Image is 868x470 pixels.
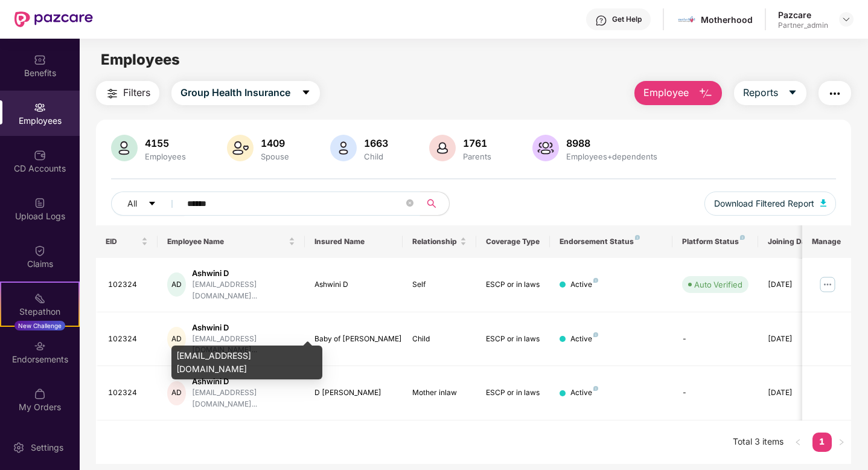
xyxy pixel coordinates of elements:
div: 102324 [108,333,148,345]
img: New Pazcare Logo [14,11,93,27]
span: caret-down [788,88,797,98]
img: manageButton [818,275,837,294]
span: Relationship [412,237,458,246]
img: svg+xml;base64,PHN2ZyBpZD0iRW5kb3JzZW1lbnRzIiB4bWxucz0iaHR0cDovL3d3dy53My5vcmcvMjAwMC9zdmciIHdpZH... [34,340,46,352]
button: right [832,433,851,452]
span: caret-down [301,88,311,98]
div: AD [167,272,187,297]
img: svg+xml;base64,PHN2ZyB4bWxucz0iaHR0cDovL3d3dy53My5vcmcvMjAwMC9zdmciIHdpZHRoPSIyNCIgaGVpZ2h0PSIyNC... [105,86,120,101]
button: search [420,192,450,216]
span: Group Health Insurance [180,85,290,100]
img: svg+xml;base64,PHN2ZyB4bWxucz0iaHR0cDovL3d3dy53My5vcmcvMjAwMC9zdmciIHdpZHRoPSIyMSIgaGVpZ2h0PSIyMC... [34,292,46,304]
button: Employee [634,81,722,105]
li: 1 [812,433,832,452]
span: Reports [743,85,778,100]
span: search [420,199,443,208]
div: Get Help [612,14,642,24]
button: Group Health Insurancecaret-down [171,81,320,105]
img: svg+xml;base64,PHN2ZyB4bWxucz0iaHR0cDovL3d3dy53My5vcmcvMjAwMC9zdmciIHdpZHRoPSI4IiBoZWlnaHQ9IjgiIH... [740,235,745,240]
img: svg+xml;base64,PHN2ZyB4bWxucz0iaHR0cDovL3d3dy53My5vcmcvMjAwMC9zdmciIHhtbG5zOnhsaW5rPSJodHRwOi8vd3... [532,135,559,161]
div: Ashwini D [192,322,295,333]
img: svg+xml;base64,PHN2ZyBpZD0iQ2xhaW0iIHhtbG5zPSJodHRwOi8vd3d3LnczLm9yZy8yMDAwL3N2ZyIgd2lkdGg9IjIwIi... [34,245,46,257]
div: Mother inlaw [412,387,467,399]
button: Download Filtered Report [704,192,836,216]
img: svg+xml;base64,PHN2ZyBpZD0iQmVuZWZpdHMiIHhtbG5zPSJodHRwOi8vd3d3LnczLm9yZy8yMDAwL3N2ZyIgd2lkdGg9Ij... [34,54,46,66]
div: 1663 [362,137,391,149]
div: [EMAIL_ADDRESS][DOMAIN_NAME]... [192,333,295,356]
span: Filters [123,85,150,100]
th: Joining Date [758,225,832,258]
span: All [127,197,137,210]
span: Employee Name [167,237,286,246]
span: close-circle [406,199,413,207]
div: Child [412,333,467,345]
div: Stepathon [1,306,78,318]
img: svg+xml;base64,PHN2ZyBpZD0iSGVscC0zMngzMiIgeG1sbnM9Imh0dHA6Ly93d3cudzMub3JnLzIwMDAvc3ZnIiB3aWR0aD... [595,14,607,27]
div: Self [412,279,467,291]
div: Parents [461,152,494,161]
span: left [794,439,802,446]
div: [DATE] [768,387,822,399]
div: [EMAIL_ADDRESS][DOMAIN_NAME]... [192,279,295,302]
div: Endorsement Status [560,237,663,246]
div: Auto Verified [694,278,742,291]
div: New Challenge [14,321,65,330]
img: svg+xml;base64,PHN2ZyBpZD0iVXBsb2FkX0xvZ3MiIGRhdGEtbmFtZT0iVXBsb2FkIExvZ3MiIHhtbG5zPSJodHRwOi8vd3... [34,197,46,209]
img: svg+xml;base64,PHN2ZyB4bWxucz0iaHR0cDovL3d3dy53My5vcmcvMjAwMC9zdmciIHdpZHRoPSI4IiBoZWlnaHQ9IjgiIH... [593,386,598,391]
div: 1409 [258,137,292,149]
span: Download Filtered Report [714,197,814,210]
img: svg+xml;base64,PHN2ZyB4bWxucz0iaHR0cDovL3d3dy53My5vcmcvMjAwMC9zdmciIHhtbG5zOnhsaW5rPSJodHRwOi8vd3... [111,135,138,161]
button: left [788,433,808,452]
div: Active [570,387,598,399]
img: svg+xml;base64,PHN2ZyB4bWxucz0iaHR0cDovL3d3dy53My5vcmcvMjAwMC9zdmciIHhtbG5zOnhsaW5rPSJodHRwOi8vd3... [227,135,254,161]
th: Manage [802,225,851,258]
div: Employees [142,152,188,161]
div: AD [167,381,187,405]
div: [EMAIL_ADDRESS][DOMAIN_NAME] [171,346,322,379]
span: caret-down [148,199,156,209]
span: right [838,439,845,446]
div: Active [570,279,598,291]
img: svg+xml;base64,PHN2ZyBpZD0iQ0RfQWNjb3VudHMiIGRhdGEtbmFtZT0iQ0QgQWNjb3VudHMiIHhtbG5zPSJodHRwOi8vd3... [34,149,46,161]
div: 4155 [142,137,188,149]
li: Total 3 items [733,433,783,452]
td: - [672,312,758,367]
td: - [672,366,758,420]
span: close-circle [406,198,413,210]
div: Ashwini D [192,268,295,279]
a: 1 [812,433,832,451]
div: Platform Status [682,237,748,246]
button: Allcaret-down [111,192,185,216]
div: Pazcare [778,9,828,21]
div: [EMAIL_ADDRESS][DOMAIN_NAME]... [192,387,295,410]
button: Reportscaret-down [734,81,806,105]
img: svg+xml;base64,PHN2ZyBpZD0iRHJvcGRvd24tMzJ4MzIiIHhtbG5zPSJodHRwOi8vd3d3LnczLm9yZy8yMDAwL3N2ZyIgd2... [841,14,851,24]
div: 8988 [564,137,660,149]
div: Child [362,152,391,161]
div: Partner_admin [778,21,828,30]
img: svg+xml;base64,PHN2ZyB4bWxucz0iaHR0cDovL3d3dy53My5vcmcvMjAwMC9zdmciIHdpZHRoPSI4IiBoZWlnaHQ9IjgiIH... [635,235,640,240]
div: 102324 [108,279,148,291]
div: Spouse [258,152,292,161]
img: svg+xml;base64,PHN2ZyBpZD0iRW1wbG95ZWVzIiB4bWxucz0iaHR0cDovL3d3dy53My5vcmcvMjAwMC9zdmciIHdpZHRoPS... [34,101,46,114]
button: Filters [96,81,159,105]
div: [DATE] [768,279,822,291]
img: svg+xml;base64,PHN2ZyB4bWxucz0iaHR0cDovL3d3dy53My5vcmcvMjAwMC9zdmciIHhtbG5zOnhsaW5rPSJodHRwOi8vd3... [698,86,713,101]
th: Coverage Type [476,225,550,258]
div: Active [570,333,598,345]
th: Insured Name [305,225,403,258]
li: Next Page [832,433,851,452]
div: AD [167,327,187,351]
img: svg+xml;base64,PHN2ZyB4bWxucz0iaHR0cDovL3d3dy53My5vcmcvMjAwMC9zdmciIHdpZHRoPSI4IiBoZWlnaHQ9IjgiIH... [593,332,598,337]
span: Employee [643,85,689,100]
img: motherhood%20_%20logo.png [678,11,695,28]
img: svg+xml;base64,PHN2ZyB4bWxucz0iaHR0cDovL3d3dy53My5vcmcvMjAwMC9zdmciIHhtbG5zOnhsaW5rPSJodHRwOi8vd3... [330,135,357,161]
th: EID [96,225,158,258]
img: svg+xml;base64,PHN2ZyBpZD0iU2V0dGluZy0yMHgyMCIgeG1sbnM9Imh0dHA6Ly93d3cudzMub3JnLzIwMDAvc3ZnIiB3aW... [13,442,25,454]
li: Previous Page [788,433,808,452]
div: [DATE] [768,333,822,345]
span: Employees [101,51,180,68]
div: 1761 [461,137,494,149]
th: Employee Name [158,225,305,258]
div: Employees+dependents [564,152,660,161]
